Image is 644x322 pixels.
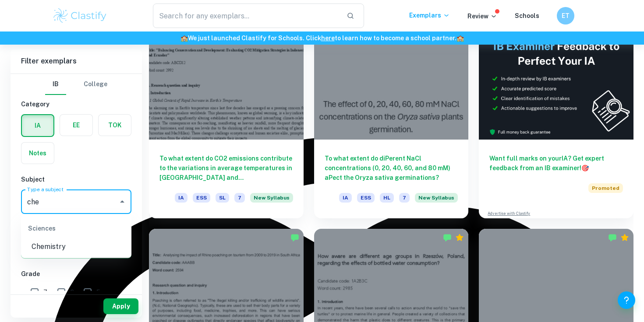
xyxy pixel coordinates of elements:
[357,193,375,203] span: ESS
[339,193,352,203] span: IA
[455,233,464,242] div: Premium
[21,143,54,164] button: Notes
[2,33,642,43] h6: We just launched Clastify for Schools. Click to learn how to become a school partner.
[479,24,633,218] a: Want full marks on yourIA? Get expert feedback from an IB examiner!PromotedAdvertise with Clastify
[581,164,589,171] span: 🎯
[21,269,131,279] h6: Grade
[216,193,229,203] span: SL
[103,298,138,314] button: Apply
[43,287,47,297] span: 7
[159,154,293,182] h6: To what extent do CO2 emissions contribute to the variations in average temperatures in [GEOGRAPH...
[21,175,131,184] h6: Subject
[561,11,571,21] h6: ET
[45,74,107,95] div: Filter type choice
[99,115,131,136] button: TOK
[290,233,299,242] img: Marked
[409,10,450,20] p: Exemplars
[27,185,64,193] label: Type a subject
[443,233,452,242] img: Marked
[11,49,142,73] h6: Filter exemplars
[489,154,623,173] h6: Want full marks on your IA ? Get expert feedback from an IB examiner!
[52,7,108,24] img: Clastify logo
[180,35,188,42] span: 🏫
[399,193,410,203] span: 7
[250,193,293,208] div: Starting from the May 2026 session, the ESS IA requirements have changed. We created this exempla...
[60,115,92,136] button: EE
[70,287,74,297] span: 6
[557,7,574,24] button: ET
[153,3,340,28] input: Search for any exemplars...
[456,35,464,42] span: 🏫
[84,74,107,95] button: College
[415,193,458,203] span: New Syllabus
[314,24,469,218] a: To what extent do diPerent NaCl concentrations (0, 20, 40, 60, and 80 mM) aPect the Oryza sativa ...
[149,24,304,218] a: To what extent do CO2 emissions contribute to the variations in average temperatures in [GEOGRAPH...
[620,233,629,242] div: Premium
[45,74,66,95] button: IB
[321,35,335,42] a: here
[588,183,623,193] span: Promoted
[96,287,100,297] span: 5
[175,193,188,203] span: IA
[21,99,131,109] h6: Category
[325,154,458,182] h6: To what extent do diPerent NaCl concentrations (0, 20, 40, 60, and 80 mM) aPect the Oryza sativa ...
[21,239,131,255] li: Chemistry
[116,196,128,208] button: Close
[22,115,53,136] button: IA
[415,193,458,208] div: Starting from the May 2026 session, the ESS IA requirements have changed. We created this exempla...
[488,210,530,217] a: Advertise with Clastify
[515,12,539,19] a: Schools
[380,193,394,203] span: HL
[250,193,293,203] span: New Syllabus
[234,193,245,203] span: 7
[193,193,210,203] span: ESS
[21,218,131,239] div: Sciences
[467,11,497,21] p: Review
[479,24,633,140] img: Thumbnail
[608,233,617,242] img: Marked
[618,291,635,309] button: Help and Feedback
